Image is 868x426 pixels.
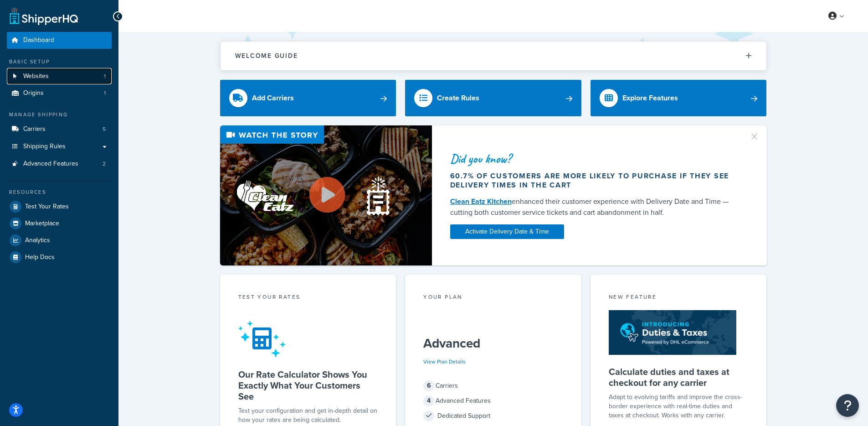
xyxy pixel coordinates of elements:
[450,196,512,207] a: Clean Eatz Kitchen
[423,410,563,422] div: Dedicated Support
[7,68,112,85] a: Websites1
[7,121,112,138] li: Carriers
[220,125,432,265] img: Video thumbnail
[238,406,378,425] div: Test your configuration and get in-depth detail on how your rates are being calculated.
[7,58,112,66] div: Basic Setup
[25,203,69,211] span: Test Your Rates
[103,125,106,133] span: 5
[25,254,55,261] span: Help Docs
[7,138,112,155] a: Shipping Rules
[7,156,112,172] li: Advanced Features
[609,366,749,388] h5: Calculate duties and taxes at checkout for any carrier
[423,358,466,366] a: View Plan Details
[7,249,112,265] a: Help Docs
[423,336,563,351] h5: Advanced
[7,68,112,85] li: Websites
[450,152,738,165] div: Did you know?
[7,32,112,49] a: Dashboard
[423,380,434,391] span: 6
[104,89,106,97] span: 1
[23,160,78,168] span: Advanced Features
[7,188,112,196] div: Resources
[7,232,112,249] a: Analytics
[7,111,112,119] div: Manage Shipping
[622,92,678,104] div: Explore Features
[7,198,112,215] a: Test Your Rates
[23,89,44,97] span: Origins
[7,215,112,232] a: Marketplace
[423,379,563,392] div: Carriers
[609,293,749,303] div: New Feature
[7,85,112,102] a: Origins1
[23,125,46,133] span: Carriers
[252,92,294,104] div: Add Carriers
[591,80,767,116] a: Explore Features
[423,293,563,303] div: Your Plan
[7,85,112,102] li: Origins
[23,36,54,44] span: Dashboard
[25,237,50,244] span: Analytics
[220,80,396,116] a: Add Carriers
[23,73,49,80] span: Websites
[235,52,298,59] h2: Welcome Guide
[238,369,378,402] h5: Our Rate Calculator Shows You Exactly What Your Customers See
[7,156,112,172] a: Advanced Features2
[405,80,581,116] a: Create Rules
[221,42,766,70] button: Welcome Guide
[450,196,738,218] div: enhanced their customer experience with Delivery Date and Time — cutting both customer service ti...
[609,393,749,420] p: Adapt to evolving tariffs and improve the cross-border experience with real-time duties and taxes...
[23,143,66,151] span: Shipping Rules
[7,121,112,138] a: Carriers5
[423,395,434,406] span: 4
[450,224,564,239] a: Activate Delivery Date & Time
[437,92,479,104] div: Create Rules
[423,395,563,407] div: Advanced Features
[450,171,738,190] div: 60.7% of customers are more likely to purchase if they see delivery times in the cart
[103,160,106,168] span: 2
[238,293,378,303] div: Test your rates
[836,394,859,417] button: Open Resource Center
[104,73,106,80] span: 1
[25,220,59,228] span: Marketplace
